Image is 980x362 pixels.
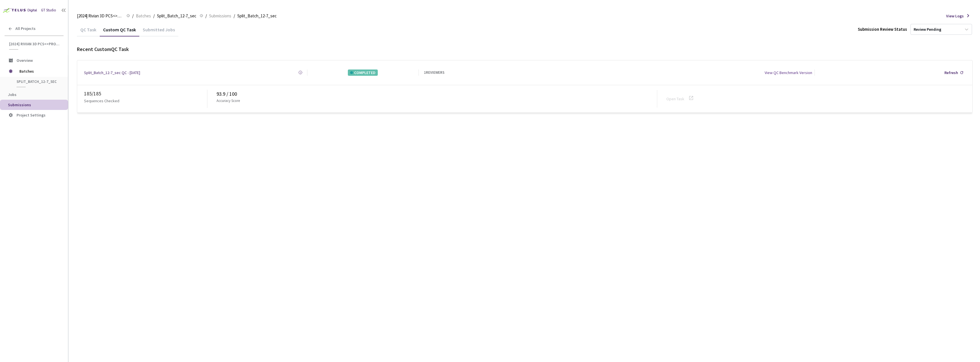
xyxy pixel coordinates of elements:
[132,13,134,19] li: /
[946,13,964,19] span: View Logs
[77,13,123,19] span: [2024] Rivian 3D PCS<>Production
[77,27,100,36] div: QC Task
[136,13,151,19] span: Batches
[17,58,33,63] span: Overview
[217,90,657,98] div: 93.9 / 100
[17,113,46,118] span: Project Settings
[209,13,231,19] span: Submissions
[84,98,119,104] p: Sequences Checked
[765,69,812,76] div: View QC Benchmark Version
[9,42,60,46] span: [2024] Rivian 3D PCS<>Production
[100,27,139,36] div: Custom QC Task
[205,13,207,19] li: /
[41,7,56,13] div: GT Studio
[77,45,973,53] div: Recent Custom QC Task
[19,66,58,77] span: Batches
[208,13,232,19] a: Submissions
[217,98,240,104] p: Accuracy Score
[237,13,277,19] span: Split_Batch_12-7_sec
[8,102,31,107] span: Submissions
[84,90,207,98] div: 185 / 185
[15,26,36,31] span: All Projects
[424,70,444,75] div: 1 REVIEWERS
[666,96,684,101] a: Open Task
[84,69,140,76] a: Split_Batch_12-7_sec QC - [DATE]
[139,27,178,36] div: Submitted Jobs
[17,79,59,84] span: Split_Batch_12-7_sec
[234,13,235,19] li: /
[8,92,17,97] span: Jobs
[153,13,155,19] li: /
[944,69,958,76] div: Refresh
[157,13,196,19] span: Split_Batch_12-7_sec
[914,27,941,32] div: Review Pending
[858,26,907,33] div: Submission Review Status
[135,13,152,19] a: Batches
[348,69,378,76] div: COMPLETED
